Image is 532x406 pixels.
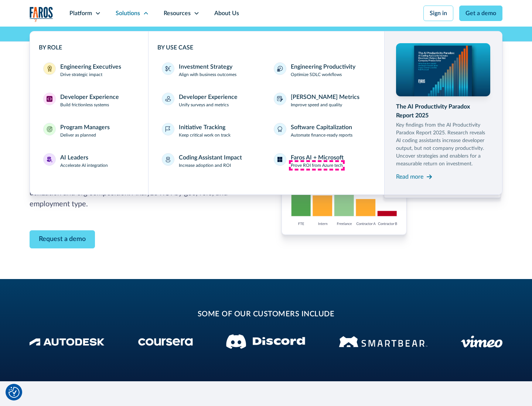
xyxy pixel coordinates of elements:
[60,71,102,78] p: Drive strategic impact
[269,149,375,173] a: Faros AI + MicrosoftProve ROI from Azure tech
[60,93,119,101] div: Developer Experience
[60,162,108,169] p: Accelerate AI integration
[8,387,20,398] button: Cookie Settings
[291,71,342,78] p: Optimize SDLC workflows
[39,43,139,52] div: BY ROLE
[339,335,427,348] img: Smartbear Logo
[47,96,52,102] img: Developer Experience
[291,93,359,101] div: [PERSON_NAME] Metrics
[459,6,502,21] a: Get a demo
[179,132,231,138] p: Keep critical work on track
[157,58,263,82] a: Investment StrategyAlign with business outcomes
[179,153,242,162] div: Coding Assistant Impact
[60,101,109,108] p: Build frictionless systems
[157,43,375,52] div: BY USE CASE
[291,153,344,162] div: Faros AI + Microsoft
[69,9,92,18] div: Platform
[396,121,491,168] p: Key findings from the AI Productivity Paradox Report 2025. Research reveals AI coding assistants ...
[30,230,95,248] a: Contact Modal
[47,156,52,162] img: AI Leaders
[116,9,140,18] div: Solutions
[179,71,236,78] p: Align with business outcomes
[291,101,342,108] p: Improve speed and quality
[89,309,443,320] h2: some of our customers include
[179,123,225,132] div: Initiative Tracking
[157,149,263,173] a: Coding Assistant ImpactIncrease adoption and ROI
[179,101,229,108] p: Unify surveys and metrics
[138,338,193,346] img: Coursera Logo
[423,6,453,21] a: Sign in
[30,7,53,22] a: home
[179,93,238,101] div: Developer Experience
[269,58,375,82] a: Engineering ProductivityOptimize SDLC workflows
[60,153,88,162] div: AI Leaders
[291,62,355,71] div: Engineering Productivity
[157,88,263,113] a: Developer ExperienceUnify surveys and metrics
[60,123,110,132] div: Program Managers
[269,88,375,113] a: [PERSON_NAME] MetricsImprove speed and quality
[179,62,232,71] div: Investment Strategy
[47,126,52,132] img: Program Managers
[179,162,231,169] p: Increase adoption and ROI
[396,102,491,120] div: The AI Productivity Paradox Report 2025
[60,132,96,138] p: Deliver as planned
[291,132,352,138] p: Automate finance-ready reports
[30,7,53,22] img: Logo of the analytics and reporting company Faros.
[164,9,191,18] div: Resources
[39,149,139,173] a: AI LeadersAI LeadersAccelerate AI integration
[226,334,305,349] img: Discord logo
[60,62,121,71] div: Engineering Executives
[30,27,502,195] nav: Solutions
[269,118,375,143] a: Software CapitalizationAutomate finance-ready reports
[30,338,105,346] img: Autodesk Logo
[8,387,20,398] img: Revisit consent button
[39,58,139,82] a: Engineering ExecutivesEngineering ExecutivesDrive strategic impact
[396,172,423,181] div: Read more
[157,118,263,143] a: Initiative TrackingKeep critical work on track
[291,162,343,169] p: Prove ROI from Azure tech
[291,123,352,132] div: Software Capitalization
[461,336,502,348] img: Vimeo logo
[47,66,52,72] img: Engineering Executives
[396,43,491,183] a: The AI Productivity Paradox Report 2025Key findings from the AI Productivity Paradox Report 2025....
[39,118,139,143] a: Program ManagersProgram ManagersDeliver as planned
[39,88,139,113] a: Developer ExperienceDeveloper ExperienceBuild frictionless systems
